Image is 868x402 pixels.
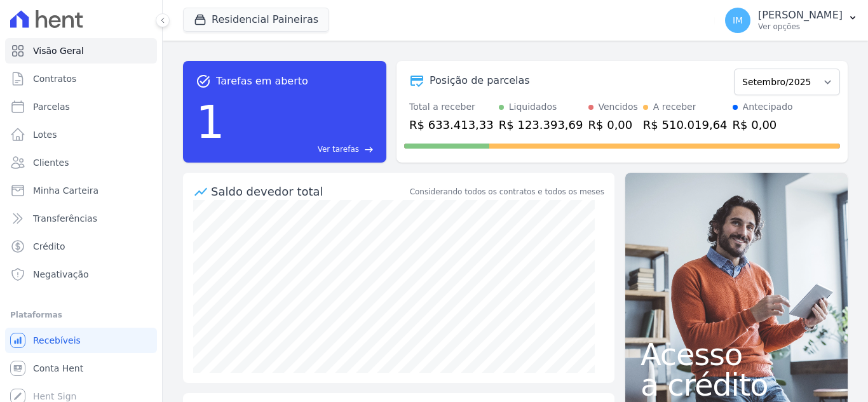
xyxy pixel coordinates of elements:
[715,3,868,38] button: IM [PERSON_NAME] Ver opções
[318,144,359,155] span: Ver tarefas
[5,178,157,203] a: Minha Carteira
[5,150,157,175] a: Clientes
[5,66,157,91] a: Contratos
[499,116,583,133] div: R$ 123.393,69
[33,268,89,281] span: Negativação
[641,339,832,370] span: Acesso
[5,328,157,353] a: Recebíveis
[33,100,70,113] span: Parcelas
[643,116,728,133] div: R$ 510.019,64
[509,100,557,114] div: Liquidados
[588,116,638,133] div: R$ 0,00
[409,116,494,133] div: R$ 633.413,33
[758,22,843,32] p: Ver opções
[196,89,225,155] div: 1
[33,240,65,253] span: Crédito
[758,9,843,22] p: [PERSON_NAME]
[33,156,69,169] span: Clientes
[33,44,84,57] span: Visão Geral
[733,116,793,133] div: R$ 0,00
[10,307,152,323] div: Plataformas
[5,122,157,147] a: Lotes
[409,100,494,114] div: Total a receber
[430,73,530,88] div: Posição de parcelas
[653,100,696,114] div: A receber
[33,184,98,197] span: Minha Carteira
[33,362,83,375] span: Conta Hent
[5,38,157,64] a: Visão Geral
[230,144,374,155] a: Ver tarefas east
[5,262,157,287] a: Negativação
[216,74,308,89] span: Tarefas em aberto
[410,186,604,198] div: Considerando todos os contratos e todos os meses
[196,74,211,89] span: task_alt
[211,183,407,200] div: Saldo devedor total
[5,234,157,259] a: Crédito
[33,128,57,141] span: Lotes
[641,370,832,400] span: a crédito
[733,16,743,25] span: IM
[33,72,76,85] span: Contratos
[33,212,97,225] span: Transferências
[5,206,157,231] a: Transferências
[599,100,638,114] div: Vencidos
[33,334,81,347] span: Recebíveis
[743,100,793,114] div: Antecipado
[183,8,329,32] button: Residencial Paineiras
[5,94,157,119] a: Parcelas
[5,356,157,381] a: Conta Hent
[364,145,374,154] span: east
